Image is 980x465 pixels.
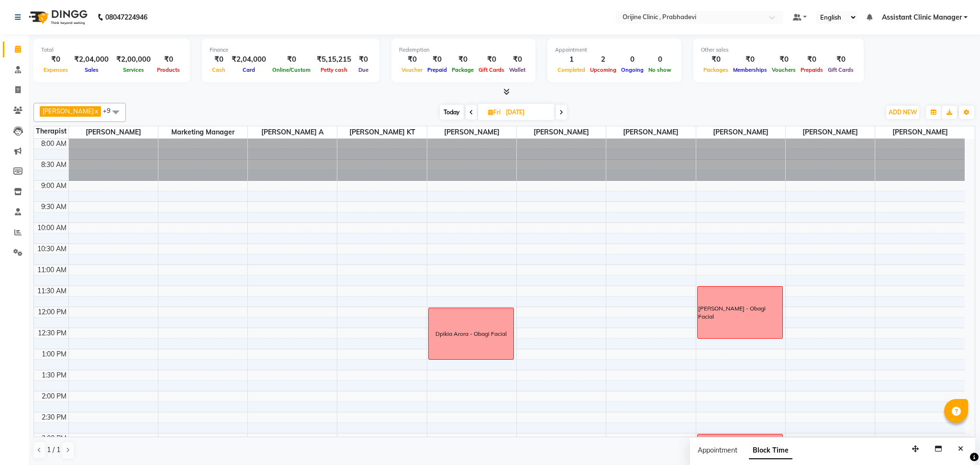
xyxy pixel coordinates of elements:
[248,126,337,138] span: [PERSON_NAME] A
[696,126,785,138] span: [PERSON_NAME]
[555,46,674,54] div: Appointment
[646,66,674,73] span: No show
[606,126,695,138] span: [PERSON_NAME]
[476,66,507,73] span: Gift Cards
[313,54,355,65] div: ₹5,15,215
[798,54,825,65] div: ₹0
[646,54,674,65] div: 0
[555,54,588,65] div: 1
[35,244,68,254] div: 10:30 AM
[555,66,588,73] span: Completed
[449,66,476,73] span: Package
[39,181,68,191] div: 9:00 AM
[356,66,371,73] span: Due
[769,54,798,65] div: ₹0
[318,66,350,73] span: Petty cash
[228,54,270,65] div: ₹2,04,000
[112,54,155,65] div: ₹2,00,000
[105,4,147,31] b: 08047224946
[476,54,507,65] div: ₹0
[36,328,68,338] div: 12:30 PM
[39,139,68,149] div: 8:00 AM
[82,66,101,73] span: Sales
[698,446,737,454] span: Appointment
[749,442,792,459] span: Block Time
[155,66,182,73] span: Products
[825,66,856,73] span: Gift Cards
[35,223,68,233] div: 10:00 AM
[69,126,158,138] span: [PERSON_NAME]
[875,126,965,138] span: [PERSON_NAME]
[701,54,731,65] div: ₹0
[619,54,646,65] div: 0
[798,66,825,73] span: Prepaids
[825,54,856,65] div: ₹0
[47,445,60,455] span: 1 / 1
[588,66,619,73] span: Upcoming
[889,109,917,116] span: ADD NEW
[39,202,68,212] div: 9:30 AM
[355,54,372,65] div: ₹0
[43,107,94,115] span: [PERSON_NAME]
[39,160,68,170] div: 8:30 AM
[619,66,646,73] span: Ongoing
[40,391,68,401] div: 2:00 PM
[35,286,68,296] div: 11:30 AM
[886,106,919,119] button: ADD NEW
[427,126,516,138] span: [PERSON_NAME]
[507,54,528,65] div: ₹0
[24,4,90,31] img: logo
[701,66,731,73] span: Packages
[70,54,112,65] div: ₹2,04,000
[210,54,228,65] div: ₹0
[240,66,257,73] span: Card
[40,412,68,422] div: 2:30 PM
[503,105,551,120] input: 2025-10-17
[155,54,182,65] div: ₹0
[954,442,968,456] button: Close
[698,304,782,321] div: [PERSON_NAME] - Obagi Facial
[399,54,425,65] div: ₹0
[270,66,313,73] span: Online/Custom
[449,54,476,65] div: ₹0
[399,46,528,54] div: Redemption
[35,265,68,275] div: 11:00 AM
[337,126,426,138] span: [PERSON_NAME] KT
[786,126,875,138] span: [PERSON_NAME]
[270,54,313,65] div: ₹0
[41,46,182,54] div: Total
[103,107,118,114] span: +9
[701,46,856,54] div: Other sales
[425,54,449,65] div: ₹0
[486,109,503,116] span: Fri
[94,107,98,115] a: x
[210,46,372,54] div: Finance
[769,66,798,73] span: Vouchers
[731,66,769,73] span: Memberships
[882,12,962,22] span: Assistant Clinic Manager
[41,54,70,65] div: ₹0
[41,66,70,73] span: Expenses
[517,126,606,138] span: [PERSON_NAME]
[40,370,68,380] div: 1:30 PM
[36,307,68,317] div: 12:00 PM
[34,126,68,136] div: Therapist
[435,330,507,338] div: Dpikia Arora - Obagi Facial
[731,54,769,65] div: ₹0
[588,54,619,65] div: 2
[121,66,146,73] span: Services
[158,126,247,138] span: Marketing Manager
[507,66,528,73] span: Wallet
[425,66,449,73] span: Prepaid
[40,433,68,443] div: 3:00 PM
[40,349,68,359] div: 1:00 PM
[210,66,228,73] span: Cash
[440,105,464,120] span: Today
[399,66,425,73] span: Voucher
